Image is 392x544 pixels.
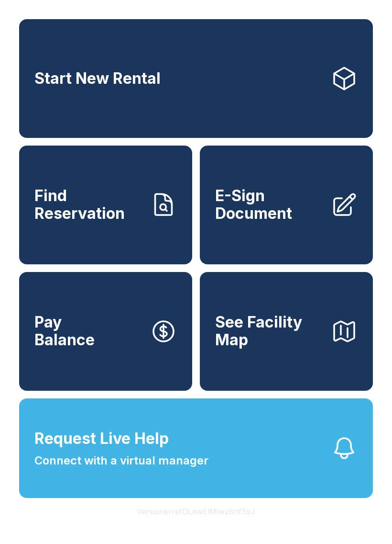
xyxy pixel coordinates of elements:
span: Find Reservation [34,187,142,222]
button: See Facility Map [200,272,373,391]
span: E-Sign Document [215,187,323,222]
span: Connect with a virtual manager [34,452,208,469]
a: Find Reservation [19,146,192,264]
span: Start New Rental [34,70,161,88]
a: Start New Rental [19,19,373,138]
span: Pay Balance [34,314,95,349]
span: Request Live Help [34,427,169,450]
span: See Facility Map [215,314,323,349]
button: VersionkrrefDLawElMlwz8nfSsJ [129,498,263,525]
button: PayBalance [19,272,192,391]
a: E-Sign Document [200,146,373,264]
button: Request Live HelpConnect with a virtual manager [19,398,373,498]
